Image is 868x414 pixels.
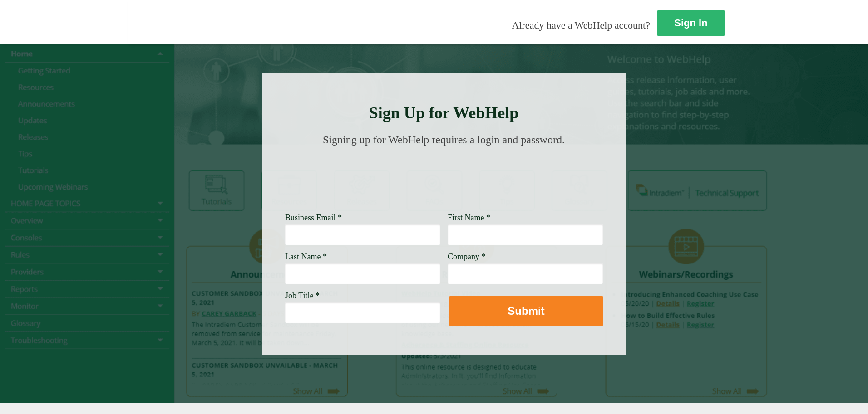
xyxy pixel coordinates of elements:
[448,213,490,222] span: First Name *
[285,252,327,261] span: Last Name *
[508,305,544,317] strong: Submit
[657,10,725,36] a: Sign In
[369,104,519,122] strong: Sign Up for WebHelp
[449,296,603,326] button: Submit
[291,155,597,200] img: Need Credentials? Sign up below. Have Credentials? Use the sign-in button.
[285,213,342,222] span: Business Email *
[323,134,565,146] span: Signing up for WebHelp requires a login and password.
[285,291,320,300] span: Job Title *
[448,252,486,261] span: Company *
[512,19,650,31] span: Already have a WebHelp account?
[674,17,707,29] strong: Sign In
